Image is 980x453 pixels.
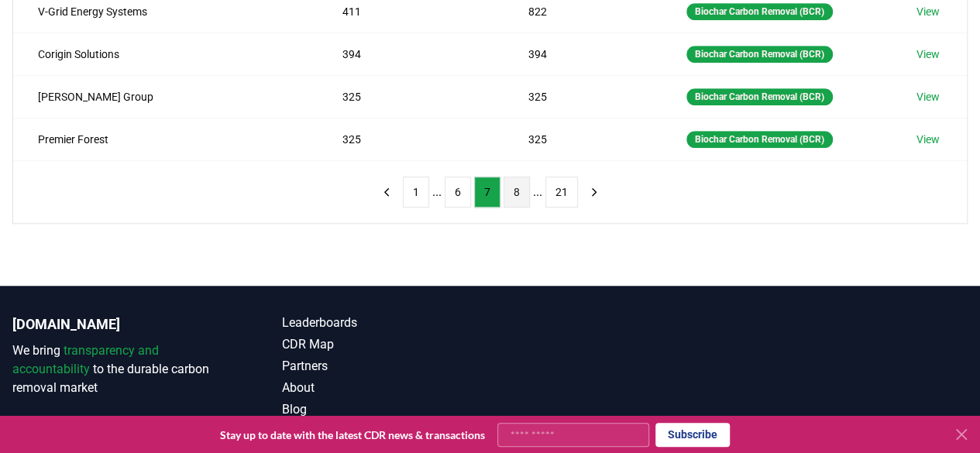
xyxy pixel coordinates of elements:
a: View [916,4,939,19]
a: Partners [282,357,490,376]
span: transparency and accountability [12,343,159,376]
a: Blog [282,400,490,419]
td: 325 [504,118,662,160]
a: View [916,132,939,147]
td: 394 [318,33,504,75]
a: CDR Map [282,335,490,354]
a: View [916,46,939,62]
td: Premier Forest [13,118,318,160]
td: 394 [504,33,662,75]
button: 1 [403,177,429,208]
button: 21 [545,177,578,208]
div: Biochar Carbon Removal (BCR) [686,3,833,20]
div: Biochar Carbon Removal (BCR) [686,131,833,148]
button: 7 [474,177,500,208]
button: previous page [373,177,400,208]
td: 325 [318,75,504,118]
button: next page [581,177,607,208]
button: 8 [504,177,530,208]
td: [PERSON_NAME] Group [13,75,318,118]
p: [DOMAIN_NAME] [12,314,220,335]
li: ... [432,183,442,201]
td: 325 [504,75,662,118]
a: View [916,89,939,105]
button: 6 [445,177,471,208]
p: We bring to the durable carbon removal market [12,341,220,397]
a: Leaderboards [282,314,490,332]
td: Corigin Solutions [13,33,318,75]
td: 325 [318,118,504,160]
a: About [282,379,490,397]
div: Biochar Carbon Removal (BCR) [686,46,833,63]
li: ... [533,183,542,201]
div: Biochar Carbon Removal (BCR) [686,88,833,105]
